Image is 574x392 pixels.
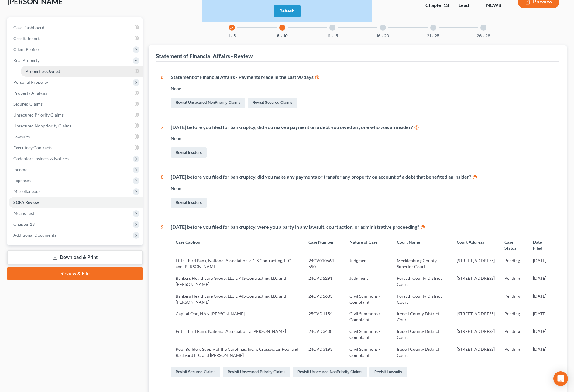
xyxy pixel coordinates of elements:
[304,255,345,272] td: 24CV010664-590
[528,343,555,361] td: [DATE]
[171,147,207,158] a: Revisit Insiders
[500,272,528,290] td: Pending
[13,90,47,96] span: Property Analysis
[161,224,163,378] div: 9
[9,33,143,44] a: Credit Report
[500,255,528,272] td: Pending
[528,255,555,272] td: [DATE]
[553,371,568,386] div: Open Intercom Messenger
[228,34,236,38] button: 1 - 5
[452,255,500,272] td: [STREET_ADDRESS]
[13,112,64,117] span: Unsecured Priority Claims
[486,2,508,9] div: NCWB
[161,174,163,209] div: 8
[9,197,143,208] a: SOFA Review
[13,36,40,41] span: Credit Report
[293,367,367,377] a: Revisit Unsecured NonPriority Claims
[304,343,345,361] td: 24CVD3193
[171,224,555,231] div: [DATE] before you filed for bankruptcy, were you a party in any lawsuit, court action, or adminis...
[528,290,555,308] td: [DATE]
[161,124,163,159] div: 7
[171,135,555,141] div: None
[171,326,304,343] td: Fifth Third Bank, National Association v. [PERSON_NAME]
[7,250,143,265] a: Download & Print
[500,343,528,361] td: Pending
[171,235,304,255] th: Case Caption
[230,26,234,30] i: check
[304,235,345,255] th: Case Number
[392,326,452,343] td: Iredell County District Court
[327,34,338,38] button: 11 - 15
[425,2,449,9] div: Chapter
[161,74,163,109] div: 6
[304,308,345,326] td: 25CVD1154
[452,235,500,255] th: Court Address
[9,120,143,131] a: Unsecured Nonpriority Claims
[248,98,297,108] a: Revisit Secured Claims
[171,98,245,108] a: Revisit Unsecured NonPriority Claims
[392,272,452,290] td: Forsyth County District Court
[345,343,392,361] td: Civil Summons / Complaint
[452,308,500,326] td: [STREET_ADDRESS]
[277,34,288,38] button: 6 - 10
[345,326,392,343] td: Civil Summons / Complaint
[392,308,452,326] td: Iredell County District Court
[459,2,476,9] div: Lead
[171,198,207,208] a: Revisit Insiders
[392,235,452,255] th: Court Name
[500,290,528,308] td: Pending
[13,79,48,85] span: Personal Property
[528,235,555,255] th: Date Filed
[427,34,439,38] button: 21 - 25
[26,69,60,74] span: Properties Owned
[528,308,555,326] td: [DATE]
[13,58,40,63] span: Real Property
[13,123,71,128] span: Unsecured Nonpriority Claims
[345,255,392,272] td: Judgment
[500,235,528,255] th: Case Status
[13,167,27,172] span: Income
[171,124,555,131] div: [DATE] before you filed for bankruptcy, did you make a payment on a debt you owed anyone who was ...
[477,34,490,38] button: 26 - 28
[500,326,528,343] td: Pending
[500,308,528,326] td: Pending
[528,326,555,343] td: [DATE]
[13,189,40,194] span: Miscellaneous
[171,290,304,308] td: Bankers Healthcare Group, LLC v. 4JS Contracting, LLC and [PERSON_NAME]
[443,2,449,8] span: 13
[9,99,143,110] a: Secured Claims
[13,25,44,30] span: Case Dashboard
[392,255,452,272] td: Mecklenburg County Superior Court
[13,134,30,139] span: Lawsuits
[13,156,69,161] span: Codebtors Insiders & Notices
[9,110,143,120] a: Unsecured Priority Claims
[171,308,304,326] td: Capital One, NA v. [PERSON_NAME]
[345,290,392,308] td: Civil Summons / Complaint
[452,343,500,361] td: [STREET_ADDRESS]
[223,367,290,377] a: Revisit Unsecured Priority Claims
[392,343,452,361] td: Iredell County District Court
[171,367,220,377] a: Revisit Secured Claims
[13,178,31,183] span: Expenses
[452,272,500,290] td: [STREET_ADDRESS]
[171,74,555,81] div: Statement of Financial Affairs - Payments Made in the Last 90 days
[345,235,392,255] th: Nature of Case
[345,308,392,326] td: Civil Summons / Complaint
[13,47,39,52] span: Client Profile
[171,272,304,290] td: Bankers Healthcare Group, LLC v. 4JS Contracting, LLC and [PERSON_NAME]
[304,272,345,290] td: 24CVD5291
[7,267,143,280] a: Review & File
[171,185,555,191] div: None
[21,66,143,77] a: Properties Owned
[9,142,143,153] a: Executory Contracts
[369,367,407,377] a: Revisit Lawsuits
[345,272,392,290] td: Judgment
[13,232,56,238] span: Additional Documents
[392,290,452,308] td: Forsyth County District Court
[13,145,52,150] span: Executory Contracts
[171,255,304,272] td: Fifth Third Bank, National Association v. 4JS Contracting, LLC and [PERSON_NAME]
[171,174,555,181] div: [DATE] before you filed for bankruptcy, did you make any payments or transfer any property on acc...
[171,86,555,92] div: None
[156,52,253,60] div: Statement of Financial Affairs - Review
[452,326,500,343] td: [STREET_ADDRESS]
